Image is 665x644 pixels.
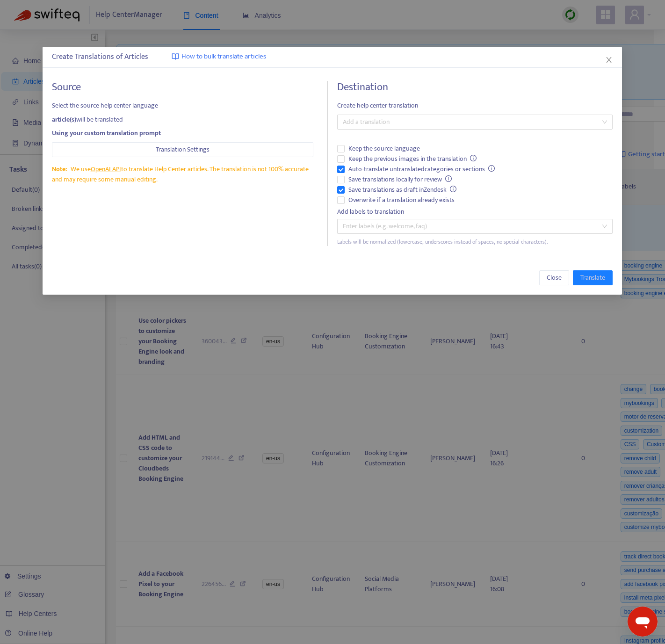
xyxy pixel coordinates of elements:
[345,154,481,164] span: Keep the previous images in the translation
[450,186,457,192] span: info-circle
[181,51,266,62] span: How to bulk translate articles
[52,101,313,111] span: Select the source help center language
[345,195,458,205] span: Overwrite if a translation already exists
[52,142,313,157] button: Translation Settings
[91,164,121,174] a: OpenAI API
[172,51,266,62] a: How to bulk translate articles
[345,144,424,154] span: Keep the source language
[337,81,613,94] h4: Destination
[52,114,76,125] strong: article(s)
[52,51,613,63] div: Create Translations of Articles
[156,145,210,155] span: Translation Settings
[345,185,461,195] span: Save translations as draft in Zendesk
[52,164,313,185] div: We use to translate Help Center articles. The translation is not 100% accurate and may require so...
[52,164,67,174] span: Note:
[628,607,658,637] iframe: Button to launch messaging window
[606,56,613,64] span: close
[489,165,495,172] span: info-circle
[52,115,313,125] div: will be translated
[172,53,179,60] img: image-link
[337,101,613,111] span: Create help center translation
[345,164,499,174] span: Auto-translate untranslated categories or sections
[540,270,570,285] button: Close
[52,128,313,138] div: Using your custom translation prompt
[337,207,613,217] div: Add labels to translation
[604,55,614,65] button: Close
[547,273,562,283] span: Close
[470,155,477,161] span: info-circle
[345,174,456,185] span: Save translations locally for review
[573,270,613,285] button: Translate
[337,238,613,246] div: Labels will be normalized (lowercase, underscores instead of spaces, no special characters).
[52,81,313,94] h4: Source
[446,175,452,182] span: info-circle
